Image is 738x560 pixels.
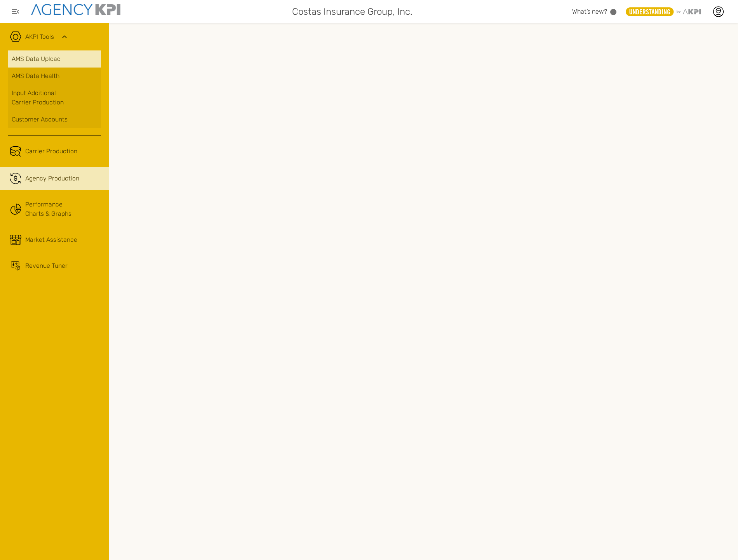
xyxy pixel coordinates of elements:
[8,68,101,85] a: AMS Data Health
[8,85,101,111] a: Input AdditionalCarrier Production
[31,4,120,15] img: agencykpi-logo-550x69-2d9e3fa8.png
[12,115,97,124] div: Customer Accounts
[25,235,77,244] div: Market Assistance
[8,50,101,68] a: AMS Data Upload
[25,32,54,42] a: AKPI Tools
[572,8,607,15] span: What’s new?
[25,174,79,183] span: Agency Production
[25,147,77,156] span: Carrier Production
[25,261,68,270] div: Revenue Tuner
[292,5,413,19] span: Costas Insurance Group, Inc.
[8,111,101,128] a: Customer Accounts
[12,71,59,81] span: AMS Data Health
